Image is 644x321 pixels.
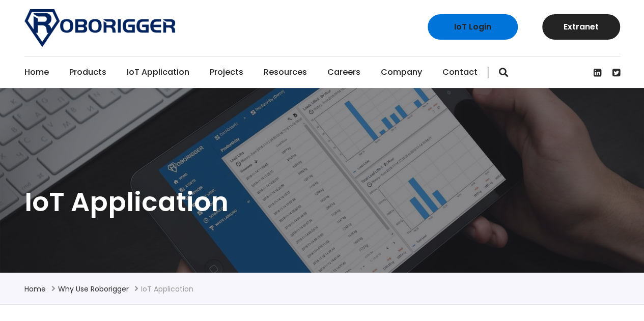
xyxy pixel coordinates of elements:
a: Extranet [542,14,620,40]
a: Why use Roborigger [58,284,129,294]
li: IoT Application [141,283,193,295]
a: Home [24,284,46,294]
a: IoT Application [127,56,189,88]
h1: IoT Application [24,185,620,219]
img: Roborigger [24,9,175,47]
a: Products [69,56,106,88]
a: Careers [327,56,360,88]
a: Projects [210,56,243,88]
a: IoT Login [428,14,518,40]
a: Company [381,56,422,88]
a: Contact [442,56,478,88]
a: Resources [264,56,307,88]
a: Home [24,56,49,88]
